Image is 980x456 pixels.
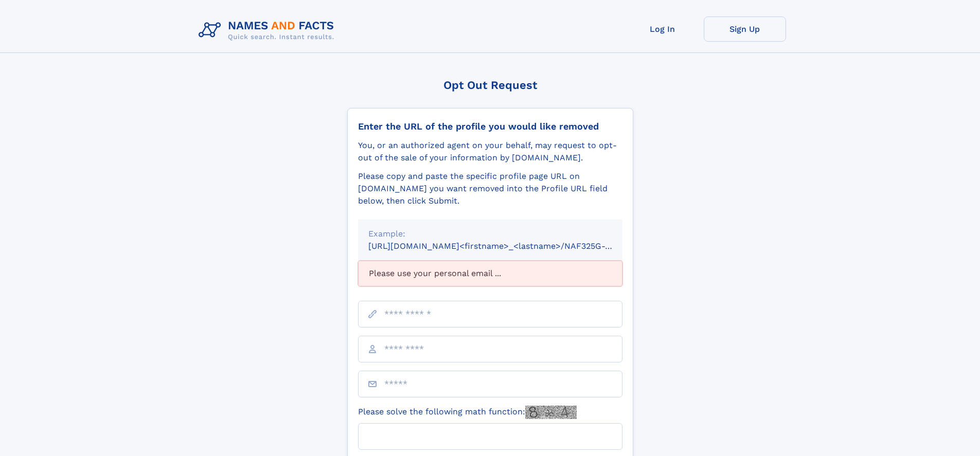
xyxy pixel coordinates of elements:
div: Example: [368,228,612,240]
label: Please solve the following math function: [358,406,577,419]
a: Log In [621,16,704,42]
div: Please use your personal email ... [358,261,622,286]
div: Opt Out Request [347,79,633,92]
div: You, or an authorized agent on your behalf, may request to opt-out of the sale of your informatio... [358,139,622,164]
div: Please copy and paste the specific profile page URL on [DOMAIN_NAME] you want removed into the Pr... [358,170,622,207]
small: [URL][DOMAIN_NAME]<firstname>_<lastname>/NAF325G-xxxxxxxx [368,241,642,251]
div: Enter the URL of the profile you would like removed [358,121,622,132]
img: Logo Names and Facts [194,16,343,44]
a: Sign Up [704,16,786,42]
